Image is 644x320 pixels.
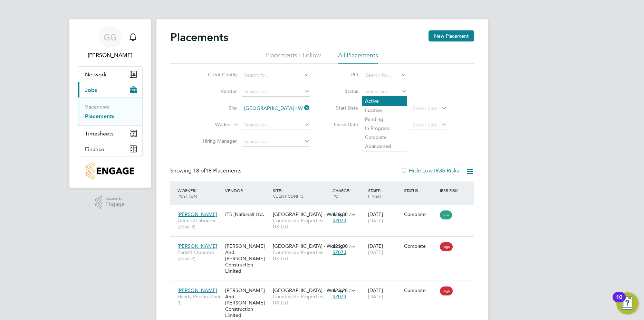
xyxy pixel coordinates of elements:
span: [DATE] [368,217,383,224]
span: Powered by [105,196,125,202]
span: SZ073 [333,217,346,224]
li: All Placements [338,51,378,64]
span: Jobs [85,87,97,93]
div: ITS (National) Ltd. [223,208,271,221]
li: Complete [362,133,407,142]
div: [DATE] [366,239,402,259]
span: / Client Config [273,188,304,199]
button: New Placement [429,30,474,41]
button: Timesheets [78,126,142,141]
label: Vendor [197,88,237,94]
span: [PERSON_NAME] [177,243,217,249]
span: [DATE] [368,249,383,255]
span: Network [85,71,107,78]
a: [PERSON_NAME]Forklift Operator (Zone 2)[PERSON_NAME] And [PERSON_NAME] Construction Limited[GEOGR... [176,239,474,245]
span: Select date [413,122,438,128]
span: High [440,242,453,251]
input: Search for... [242,137,310,147]
span: Low [440,210,452,219]
li: Inactive [362,106,407,115]
span: [DATE] [368,293,383,300]
span: [GEOGRAPHIC_DATA] - Woking [273,211,343,217]
input: Search for... [363,70,407,80]
span: GG [104,33,117,42]
li: Active [362,96,407,105]
div: [DATE] [366,208,402,227]
span: Countryside Properties UK Ltd [273,249,329,262]
a: Placements [85,113,114,120]
input: Search for... [242,87,310,97]
button: Jobs [78,82,142,97]
li: Placements I Follow [266,51,321,64]
label: Finish Date [327,121,358,128]
span: / hr [349,288,355,293]
a: Vacancies [85,103,109,110]
span: Engage [105,201,125,207]
a: [PERSON_NAME]Handy Person (Zone 3)[PERSON_NAME] And [PERSON_NAME] Construction Limited[GEOGRAPHIC... [176,283,474,289]
span: Forklift Operator (Zone 2) [177,249,222,262]
div: Vendor [223,184,271,197]
h2: Placements [170,30,228,44]
a: Powered byEngage [95,196,125,209]
div: [PERSON_NAME] And [PERSON_NAME] Construction Limited [223,239,271,278]
span: High [440,286,453,295]
input: Search for... [242,120,310,130]
span: / PO [333,188,350,199]
input: Search for... [242,70,310,80]
input: Select one [363,87,407,97]
span: Timesheets [85,130,114,137]
div: Worker [176,184,223,202]
span: To [400,103,409,112]
div: Showing [170,167,243,175]
span: £18.88 [333,211,348,217]
div: [DATE] [366,284,402,303]
span: [PERSON_NAME] [177,287,217,293]
label: Worker [191,121,231,128]
button: Network [78,67,142,82]
div: Status [402,184,438,197]
span: Countryside Properties UK Ltd [273,217,329,230]
label: Site [197,105,237,111]
a: Go to home page [78,162,143,179]
div: Site [271,184,331,202]
img: countryside-properties-logo-retina.png [86,162,134,179]
input: Search for... [242,104,310,113]
span: £23.00 [333,243,348,249]
label: Hiring Manager [197,138,237,144]
li: Pending [362,115,407,124]
div: Complete [404,243,436,249]
span: SZ073 [333,249,346,255]
div: 10 [616,297,622,306]
label: PO [327,72,358,78]
li: In Progress [362,124,407,133]
span: £23.28 [333,287,348,293]
span: [PERSON_NAME] [177,211,217,217]
span: [GEOGRAPHIC_DATA] - Woking [273,243,343,249]
div: IR35 Risk [438,184,462,197]
span: / hr [349,212,355,217]
button: Finance [78,141,142,157]
span: / hr [349,244,355,249]
div: Complete [404,287,436,293]
a: GG[PERSON_NAME] [78,26,143,59]
span: [GEOGRAPHIC_DATA] - Woking [273,287,343,293]
span: To [400,120,409,129]
span: Handy Person (Zone 3) [177,293,222,306]
label: Client Config [197,72,237,78]
label: Hide Low IR35 Risks [401,167,459,174]
span: / Position [177,188,197,199]
li: Abandoned [362,142,407,151]
div: Start [366,184,402,202]
span: General Labourer (Zone 3) [177,217,222,230]
span: / Finish [368,188,381,199]
label: Status [327,88,358,94]
span: SZ073 [333,293,346,300]
label: Start Date [327,105,358,111]
span: Countryside Properties UK Ltd [273,293,329,306]
span: 18 of [193,167,205,174]
span: Finance [85,146,104,152]
a: [PERSON_NAME]General Labourer (Zone 3)ITS (National) Ltd.[GEOGRAPHIC_DATA] - WokingCountryside Pr... [176,207,474,213]
button: Open Resource Center, 10 new notifications [616,292,638,314]
span: Georgina Godo [78,51,143,59]
div: Complete [404,211,436,217]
